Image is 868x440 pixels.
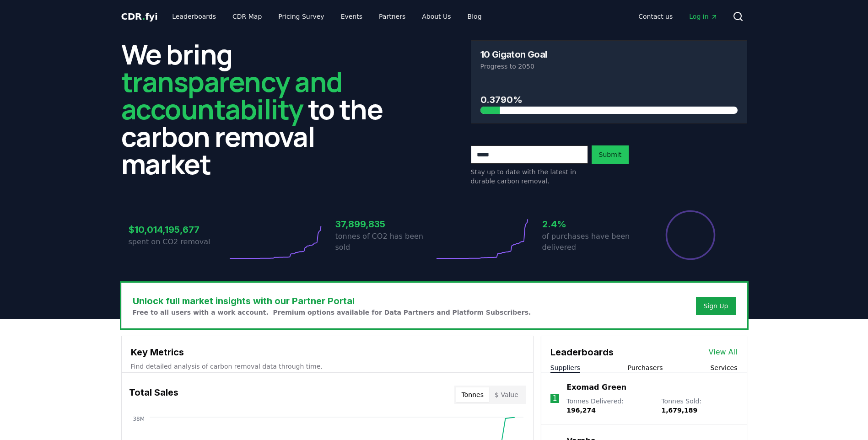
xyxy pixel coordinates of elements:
nav: Main [631,8,725,25]
p: Find detailed analysis of carbon removal data through time. [131,362,524,371]
button: Submit [592,145,629,164]
div: Percentage of sales delivered [665,209,716,261]
a: Contact us [631,8,680,25]
p: Tonnes Sold : [661,397,737,415]
a: Log in [682,8,725,25]
a: View All [709,347,738,358]
span: CDR fyi [121,11,158,22]
h3: $10,014,195,677 [129,223,227,236]
span: . [142,11,145,22]
button: Purchasers [628,363,663,372]
h3: Total Sales [129,386,178,404]
a: Blog [460,8,489,25]
a: Exomad Green [566,382,626,393]
button: Sign Up [696,297,735,315]
button: Services [710,363,737,372]
span: Log in [689,12,717,21]
h3: Unlock full market insights with our Partner Portal [133,294,531,308]
nav: Main [165,8,489,25]
a: Events [334,8,370,25]
a: Pricing Survey [271,8,331,25]
a: Leaderboards [165,8,223,25]
p: spent on CO2 removal [129,236,227,247]
a: About Us [415,8,458,25]
p: 1 [552,393,557,404]
span: 196,274 [566,407,596,414]
h2: We bring to the carbon removal market [121,40,398,177]
button: Tonnes [456,387,489,402]
p: Tonnes Delivered : [566,397,652,415]
h3: Key Metrics [131,345,524,359]
p: Free to all users with a work account. Premium options available for Data Partners and Platform S... [133,308,531,317]
button: $ Value [489,387,524,402]
p: tonnes of CO2 has been sold [335,231,434,253]
span: transparency and accountability [121,63,342,128]
p: Stay up to date with the latest in durable carbon removal. [471,167,588,186]
span: 1,679,189 [661,407,697,414]
h3: 10 Gigaton Goal [480,50,547,59]
p: Progress to 2050 [480,62,738,71]
h3: Leaderboards [550,345,614,359]
a: CDR Map [225,8,269,25]
a: Sign Up [703,301,728,311]
h3: 2.4% [542,217,641,231]
tspan: 38M [133,416,145,422]
button: Suppliers [550,363,580,372]
h3: 37,899,835 [335,217,434,231]
p: of purchases have been delivered [542,231,641,253]
h3: 0.3790% [480,93,738,107]
a: Partners [372,8,413,25]
a: CDR.fyi [121,10,158,23]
